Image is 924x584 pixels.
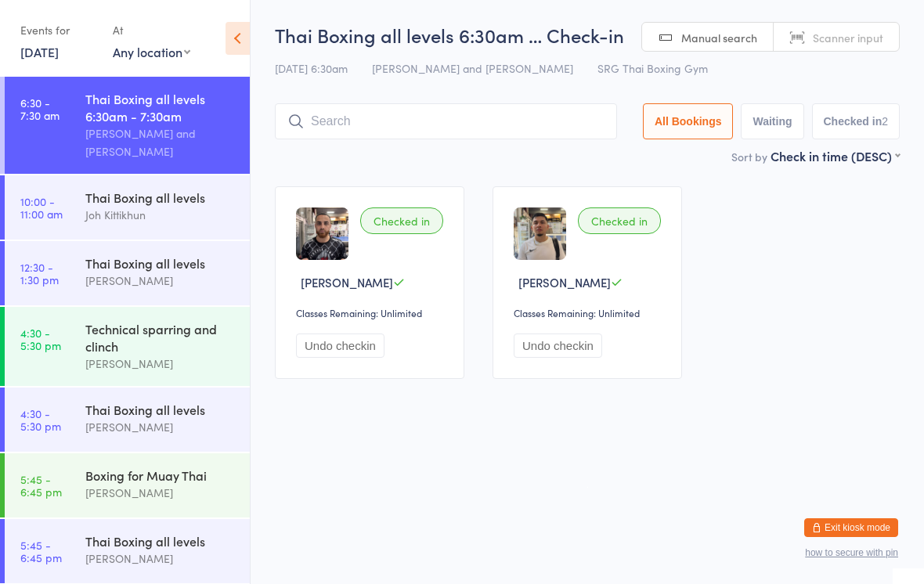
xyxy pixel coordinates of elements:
[5,307,250,386] a: 4:30 -5:30 pmTechnical sparring and clinch[PERSON_NAME]
[296,306,448,319] div: Classes Remaining: Unlimited
[372,60,573,76] span: [PERSON_NAME] and [PERSON_NAME]
[812,103,901,139] button: Checked in2
[20,407,61,432] time: 4:30 - 5:30 pm
[771,147,900,164] div: Check in time (DESC)
[741,103,803,139] button: Waiting
[85,355,236,373] div: [PERSON_NAME]
[5,77,250,174] a: 6:30 -7:30 amThai Boxing all levels 6:30am - 7:30am[PERSON_NAME] and [PERSON_NAME]
[85,254,236,272] div: Thai Boxing all levels
[85,467,236,484] div: Boxing for Muay Thai
[882,115,888,128] div: 2
[518,274,611,290] span: [PERSON_NAME]
[5,453,250,517] a: 5:45 -6:45 pmBoxing for Muay Thai[PERSON_NAME]
[20,539,62,564] time: 5:45 - 6:45 pm
[681,30,757,45] span: Manual search
[20,43,59,60] a: [DATE]
[514,207,566,260] img: image1722406839.png
[5,388,250,452] a: 4:30 -5:30 pmThai Boxing all levels[PERSON_NAME]
[643,103,734,139] button: All Bookings
[275,103,617,139] input: Search
[85,320,236,355] div: Technical sparring and clinch
[275,22,900,48] h2: Thai Boxing all levels 6:30am … Check-in
[85,206,236,224] div: Joh Kittikhun
[5,241,250,305] a: 12:30 -1:30 pmThai Boxing all levels[PERSON_NAME]
[514,306,666,319] div: Classes Remaining: Unlimited
[275,60,348,76] span: [DATE] 6:30am
[731,149,767,164] label: Sort by
[20,326,61,351] time: 4:30 - 5:30 pm
[805,547,898,558] button: how to secure with pin
[85,401,236,418] div: Thai Boxing all levels
[20,96,60,121] time: 6:30 - 7:30 am
[296,333,384,358] button: Undo checkin
[5,175,250,240] a: 10:00 -11:00 amThai Boxing all levelsJoh Kittikhun
[20,195,63,220] time: 10:00 - 11:00 am
[514,333,602,358] button: Undo checkin
[578,207,661,234] div: Checked in
[85,272,236,290] div: [PERSON_NAME]
[360,207,443,234] div: Checked in
[597,60,708,76] span: SRG Thai Boxing Gym
[85,484,236,502] div: [PERSON_NAME]
[113,43,190,60] div: Any location
[5,519,250,583] a: 5:45 -6:45 pmThai Boxing all levels[PERSON_NAME]
[301,274,393,290] span: [PERSON_NAME]
[85,532,236,550] div: Thai Boxing all levels
[804,518,898,537] button: Exit kiosk mode
[85,418,236,436] div: [PERSON_NAME]
[85,90,236,124] div: Thai Boxing all levels 6:30am - 7:30am
[20,261,59,286] time: 12:30 - 1:30 pm
[85,124,236,160] div: [PERSON_NAME] and [PERSON_NAME]
[113,17,190,43] div: At
[813,30,883,45] span: Scanner input
[296,207,348,260] img: image1747380338.png
[20,473,62,498] time: 5:45 - 6:45 pm
[20,17,97,43] div: Events for
[85,550,236,568] div: [PERSON_NAME]
[85,189,236,206] div: Thai Boxing all levels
